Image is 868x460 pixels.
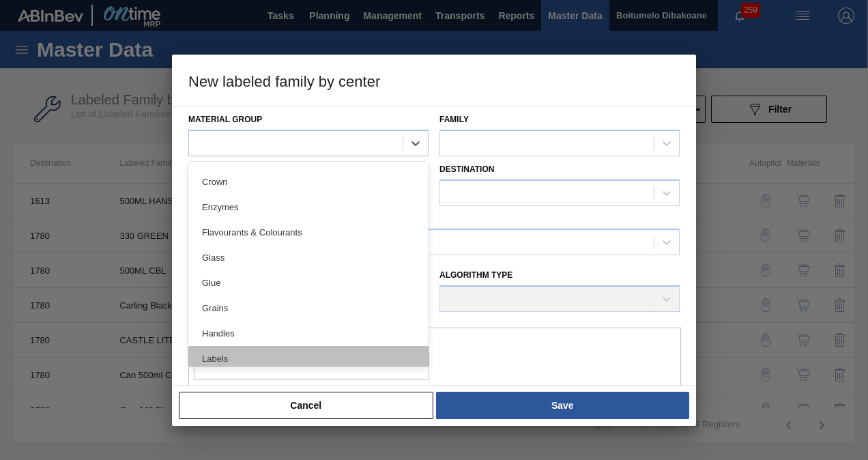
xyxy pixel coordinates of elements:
[172,55,696,106] h3: New labeled family by center
[436,392,689,419] button: Save
[188,270,429,296] div: Glue
[188,321,429,346] div: Handles
[439,164,494,174] label: Destination
[188,169,429,195] div: Crown
[179,392,433,419] button: Cancel
[188,296,429,321] div: Grains
[439,115,469,124] label: Family
[188,245,429,270] div: Glass
[188,346,429,371] div: Labels
[188,195,429,220] div: Enzymes
[188,115,262,124] label: Material Group
[188,220,429,245] div: Flavourants & Colourants
[439,270,512,280] label: Algorithm Type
